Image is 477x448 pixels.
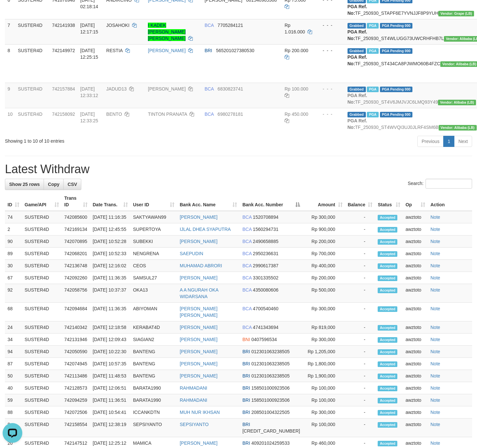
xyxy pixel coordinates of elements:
[242,251,251,256] span: BCA
[240,192,303,211] th: Bank Acc. Number: activate to sort column descending
[148,23,186,41] a: I KADEK [PERSON_NAME] [PERSON_NAME]
[5,382,22,394] td: 40
[403,284,428,303] td: awztoto
[5,284,22,303] td: 92
[90,394,130,406] td: [DATE] 11:36:51
[430,275,440,280] a: Note
[285,48,308,53] span: Rp 200.000
[242,337,250,342] span: BNI
[253,214,278,220] span: Copy 1520708894 to clipboard
[348,48,366,54] span: Grabbed
[180,361,217,366] a: [PERSON_NAME]
[62,284,90,303] td: 742058756
[430,306,440,311] a: Note
[242,325,251,330] span: BCA
[80,48,98,60] span: [DATE] 12:25:15
[5,179,44,190] a: Show 25 rows
[52,112,75,117] span: 742158092
[90,260,130,272] td: [DATE] 12:16:02
[130,272,177,284] td: SAMSUL27
[180,349,217,354] a: [PERSON_NAME]
[403,334,428,346] td: awztoto
[5,334,22,346] td: 34
[180,306,217,318] a: [PERSON_NAME] [PERSON_NAME]
[348,118,367,130] b: PGA Ref. No:
[403,235,428,248] td: awztoto
[52,23,75,28] span: 742141938
[90,303,130,321] td: [DATE] 11:36:35
[22,248,62,260] td: SUSTER4D
[62,346,90,358] td: 742050590
[205,86,214,92] span: BCA
[285,23,305,34] span: Rp 1.016.000
[253,227,278,232] span: Copy 1560294731 to clipboard
[378,306,397,312] span: Accepted
[403,272,428,284] td: awztoto
[22,346,62,358] td: SUSTER4D
[403,303,428,321] td: awztoto
[242,239,251,244] span: BCA
[303,248,345,260] td: Rp 700,000
[380,23,413,29] span: PGA Pending
[5,303,22,321] td: 68
[242,349,250,354] span: BRI
[90,382,130,394] td: [DATE] 12:06:51
[348,54,367,66] b: PGA Ref. No:
[378,275,397,281] span: Accepted
[90,284,130,303] td: [DATE] 10:37:37
[90,192,130,211] th: Date Trans.: activate to sort column ascending
[303,260,345,272] td: Rp 400,000
[218,112,243,117] span: Copy 6980278181 to clipboard
[403,260,428,272] td: awztoto
[430,422,440,427] a: Note
[68,182,77,187] span: CSV
[345,321,375,334] td: -
[218,86,243,92] span: Copy 6830823741 to clipboard
[430,239,440,244] a: Note
[378,325,397,331] span: Accepted
[5,394,22,406] td: 59
[430,251,440,256] a: Note
[5,260,22,272] td: 30
[180,440,217,446] a: [PERSON_NAME]
[130,303,177,321] td: ABIYOMAN
[378,349,397,355] span: Accepted
[251,373,290,378] span: Copy 012301063238505 to clipboard
[408,179,472,189] label: Search:
[90,358,130,370] td: [DATE] 10:57:35
[454,136,472,147] a: Next
[253,263,278,268] span: Copy 2990617387 to clipboard
[317,86,342,92] div: - - -
[15,44,50,83] td: SUSTER4D
[180,422,209,427] a: SEPSIYANTO
[22,211,62,223] td: SUSTER4D
[303,211,345,223] td: Rp 300,000
[180,251,203,256] a: SAEPUDIN
[303,192,345,211] th: Amount: activate to sort column ascending
[5,370,22,382] td: 50
[62,334,90,346] td: 742131946
[426,179,472,189] input: Search:
[439,125,477,131] span: Vendor URL: https://dashboard.q2checkout.com/secure
[367,23,378,29] span: Marked by awztoto
[430,397,440,403] a: Note
[148,48,186,53] a: [PERSON_NAME]
[345,382,375,394] td: -
[180,239,217,244] a: [PERSON_NAME]
[62,321,90,334] td: 742140342
[48,182,59,187] span: Copy
[180,410,220,415] a: MUH NUR IKHSAN
[242,275,251,280] span: BCA
[22,192,62,211] th: Game/API: activate to sort column ascending
[253,251,278,256] span: Copy 2950236631 to clipboard
[90,346,130,358] td: [DATE] 10:22:30
[130,235,177,248] td: SUBEKKI
[22,382,62,394] td: SUSTER4D
[403,382,428,394] td: awztoto
[430,337,440,342] a: Note
[5,44,15,83] td: 8
[348,4,367,16] b: PGA Ref. No:
[403,321,428,334] td: awztoto
[303,334,345,346] td: Rp 300,000
[443,136,454,147] a: 1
